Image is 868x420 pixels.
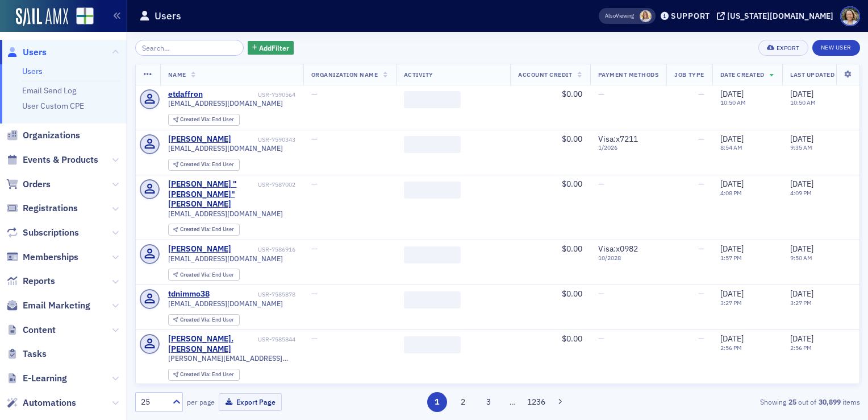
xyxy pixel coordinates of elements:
a: Email Send Log [22,85,76,96]
span: — [698,89,704,99]
div: Export [777,45,800,51]
span: — [698,333,704,344]
div: End User [180,162,234,168]
span: [EMAIL_ADDRESS][DOMAIN_NAME] [168,299,283,308]
span: [EMAIL_ADDRESS][DOMAIN_NAME] [168,144,283,153]
time: 1:57 PM [720,254,742,262]
span: Orders [23,178,51,191]
a: tdnimmo38 [168,289,210,299]
button: 1 [427,392,447,412]
time: 9:50 AM [790,254,812,262]
span: $0.00 [562,179,582,189]
span: — [698,179,704,189]
div: Created Via: End User [168,114,240,126]
span: [DATE] [790,333,813,344]
time: 10:50 AM [720,98,746,106]
div: Also [605,12,616,19]
time: 10:50 AM [790,98,816,106]
span: ‌ [404,246,461,263]
span: $0.00 [562,333,582,344]
label: per page [187,397,215,407]
button: AddFilter [248,41,294,55]
span: Activity [404,71,433,79]
button: 2 [453,392,473,412]
span: … [504,397,520,407]
span: Subscriptions [23,227,79,239]
span: Created Via : [180,370,212,378]
span: Created Via : [180,271,212,278]
span: [DATE] [790,134,813,144]
div: USR-7590564 [205,91,295,98]
span: Organizations [23,129,80,142]
span: ‌ [404,91,461,108]
span: [DATE] [720,89,744,99]
span: — [311,134,318,144]
span: [EMAIL_ADDRESS][DOMAIN_NAME] [168,254,283,263]
span: — [311,179,318,189]
span: Visa : x7211 [598,134,638,144]
input: Search… [135,40,244,56]
span: ‌ [404,336,461,353]
span: Payment Methods [598,71,659,79]
a: etdaffron [168,89,203,100]
div: USR-7586916 [233,246,295,253]
button: Export [758,40,808,56]
span: [DATE] [790,289,813,299]
time: 3:27 PM [720,299,742,307]
span: — [311,89,318,99]
span: Created Via : [180,225,212,233]
span: ‌ [404,291,461,308]
span: — [598,179,604,189]
strong: 25 [786,397,798,407]
div: [PERSON_NAME] "[PERSON_NAME]" [PERSON_NAME] [168,179,256,209]
span: Created Via : [180,116,212,123]
time: 2:56 PM [790,344,812,352]
span: [DATE] [720,244,744,254]
a: [PERSON_NAME].[PERSON_NAME] [168,334,256,354]
span: Add Filter [259,43,289,53]
span: — [698,289,704,299]
span: [DATE] [790,89,813,99]
span: — [698,244,704,254]
span: Name [168,71,186,79]
div: Created Via: End User [168,269,240,281]
a: Organizations [6,129,80,142]
img: SailAMX [76,7,94,25]
div: USR-7585878 [211,291,295,298]
div: Created Via: End User [168,314,240,326]
time: 3:27 PM [790,299,812,307]
div: Created Via: End User [168,224,240,236]
a: [PERSON_NAME] [168,244,231,254]
span: — [598,289,604,299]
time: 2:56 PM [720,344,742,352]
button: 3 [479,392,499,412]
span: [EMAIL_ADDRESS][DOMAIN_NAME] [168,99,283,108]
span: Created Via : [180,160,212,168]
a: Email Marketing [6,299,90,312]
span: Viewing [605,12,634,20]
div: Created Via: End User [168,159,240,171]
a: Subscriptions [6,227,79,239]
span: Profile [840,6,860,26]
a: E-Learning [6,372,67,385]
time: 8:54 AM [720,143,742,151]
span: — [598,333,604,344]
a: [PERSON_NAME] [168,134,231,145]
span: $0.00 [562,89,582,99]
img: SailAMX [16,8,68,26]
a: Users [22,66,43,76]
div: 25 [141,396,166,408]
strong: 30,899 [816,397,842,407]
div: End User [180,372,234,378]
span: Visa : x0982 [598,244,638,254]
div: Created Via: End User [168,369,240,381]
span: Created Via : [180,316,212,323]
span: [DATE] [720,179,744,189]
span: Content [23,324,56,336]
button: 1236 [527,392,546,412]
div: End User [180,272,234,278]
span: [DATE] [790,179,813,189]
